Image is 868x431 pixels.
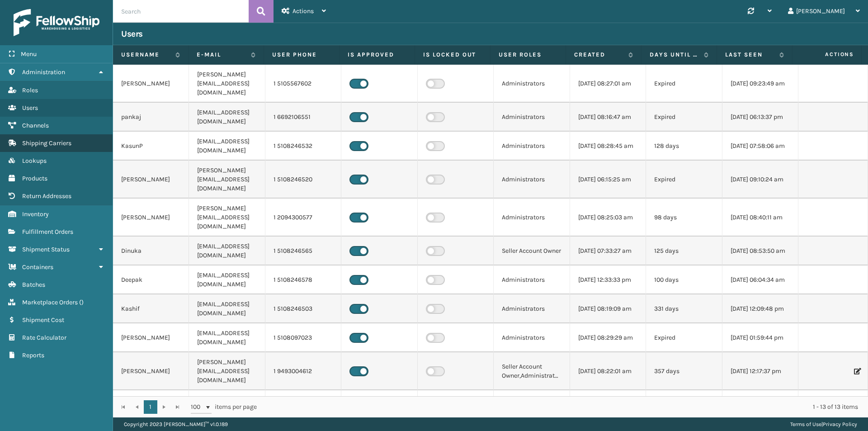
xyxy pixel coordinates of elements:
td: Expired [646,161,722,199]
label: User phone [272,51,331,59]
span: Inventory [22,210,49,218]
td: [PERSON_NAME][EMAIL_ADDRESS][DOMAIN_NAME] [189,65,265,103]
td: [DATE] 06:15:25 am [570,161,646,199]
td: 337 days [646,390,722,428]
td: Administrators [494,323,570,352]
td: [DATE] 01:12:59 pm [722,390,798,428]
td: [PERSON_NAME] [113,199,189,237]
td: 100 days [646,265,722,294]
td: [DATE] 06:04:34 am [722,265,798,294]
td: Administrators [494,65,570,103]
td: [DATE] 07:33:27 am [570,237,646,265]
td: 1 5108246532 [265,132,341,161]
td: 1 5108097023 [265,323,341,352]
td: [DATE] 01:59:44 pm [722,323,798,352]
td: Expired [646,103,722,132]
span: Administration [22,68,65,76]
td: [EMAIL_ADDRESS][DOMAIN_NAME] [189,237,265,265]
div: 1 - 13 of 13 items [269,403,858,412]
span: Shipping Carriers [22,139,71,147]
td: 1 6692106551 [265,103,341,132]
a: Privacy Policy [823,421,857,427]
td: 128 days [646,132,722,161]
td: [PERSON_NAME][EMAIL_ADDRESS][DOMAIN_NAME] [189,352,265,390]
td: [EMAIL_ADDRESS][DOMAIN_NAME] [189,132,265,161]
label: Days until password expires [650,51,699,59]
span: Lookups [22,157,47,165]
td: Administrators [494,132,570,161]
td: [DATE] 08:28:45 am [570,132,646,161]
i: Edit [854,368,859,374]
span: Containers [22,263,53,271]
td: 1 5105567602 [265,65,341,103]
td: 331 days [646,294,722,323]
td: [PERSON_NAME] [113,161,189,199]
td: [EMAIL_ADDRESS][DOMAIN_NAME] [189,323,265,352]
td: pankaj [113,103,189,132]
td: [PERSON_NAME][EMAIL_ADDRESS][DOMAIN_NAME] [189,199,265,237]
td: [DATE] 08:22:01 am [570,352,646,390]
td: [EMAIL_ADDRESS][DOMAIN_NAME] [189,103,265,132]
td: 1 5108246578 [265,265,341,294]
td: [EMAIL_ADDRESS][DOMAIN_NAME] [189,265,265,294]
td: 125 days [646,237,722,265]
td: Administrators [494,265,570,294]
h3: Users [121,28,143,39]
td: [DATE] 12:17:37 pm [722,352,798,390]
td: [DATE] 07:58:06 am [722,132,798,161]
span: Channels [22,122,49,129]
label: E-mail [197,51,246,59]
td: 1 5108246565 [265,237,341,265]
td: Deepak [113,265,189,294]
a: Terms of Use [790,421,821,427]
img: logo [14,9,99,36]
td: KasunP [113,132,189,161]
div: | [790,417,857,431]
span: Fulfillment Orders [22,228,73,236]
span: Actions [292,7,314,15]
a: 1 [144,400,157,414]
td: Administrators [494,199,570,237]
td: Expired [646,323,722,352]
td: [PERSON_NAME] [113,65,189,103]
td: Seller Account Owner,Administrators [494,352,570,390]
span: Return Addresses [22,192,71,200]
td: 357 days [646,352,722,390]
td: [DATE] 08:27:01 am [570,65,646,103]
td: Kashif [113,294,189,323]
span: Rate Calculator [22,334,66,341]
td: 98 days [646,199,722,237]
td: [PERSON_NAME][EMAIL_ADDRESS][DOMAIN_NAME] [189,390,265,428]
span: Shipment Status [22,246,70,253]
td: Dinuka [113,237,189,265]
span: Batches [22,281,45,289]
td: Administrators [494,103,570,132]
label: Last Seen [725,51,775,59]
td: [PERSON_NAME][EMAIL_ADDRESS][DOMAIN_NAME] [189,161,265,199]
span: 100 [191,403,204,412]
td: Expired [646,65,722,103]
label: Is Locked Out [423,51,482,59]
td: [PERSON_NAME] [113,323,189,352]
span: Reports [22,351,44,359]
td: 1 9493004612 [265,352,341,390]
td: [DATE] 08:53:50 am [722,237,798,265]
td: [DATE] 09:23:49 am [722,65,798,103]
td: [PERSON_NAME] [113,352,189,390]
td: [DATE] 11:45:34 am [570,390,646,428]
td: [DATE] 12:09:48 pm [722,294,798,323]
span: items per page [191,400,257,414]
td: [DATE] 08:16:47 am [570,103,646,132]
p: Copyright 2023 [PERSON_NAME]™ v 1.0.189 [124,417,228,431]
td: Administrators [494,294,570,323]
span: Menu [21,50,37,58]
span: Products [22,175,47,182]
td: [DATE] 08:25:03 am [570,199,646,237]
label: User Roles [499,51,557,59]
td: Administrators [494,161,570,199]
span: ( ) [79,298,84,306]
td: [DATE] 06:13:37 pm [722,103,798,132]
label: Username [121,51,171,59]
td: 1 2094300577 [265,199,341,237]
td: Seller Account Owner [494,237,570,265]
